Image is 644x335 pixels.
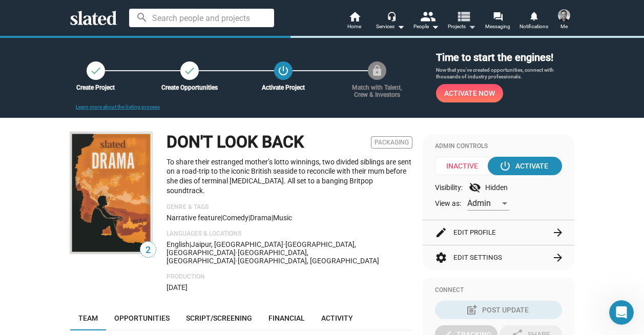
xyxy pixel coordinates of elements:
span: [DATE] [167,283,188,291]
mat-icon: power_settings_new [277,65,289,77]
button: Post Update [435,301,562,319]
mat-icon: headset_mic [387,11,396,20]
span: Team [78,314,98,322]
mat-icon: arrow_forward [552,252,564,264]
span: Projects [448,20,476,33]
div: Admin Controls [435,142,562,151]
span: Admin [467,198,491,208]
button: People [408,10,444,33]
mat-icon: arrow_drop_down [429,20,441,33]
span: Packaging [371,136,412,149]
span: | [221,214,222,222]
p: Production [167,273,412,281]
a: Messaging [480,10,516,33]
span: | [272,214,273,222]
div: People [413,20,439,33]
button: Edit Profile [435,220,562,245]
span: [GEOGRAPHIC_DATA], [GEOGRAPHIC_DATA] [238,257,379,265]
div: Post Update [468,301,529,319]
iframe: Intercom live chat [609,300,634,325]
a: Opportunities [106,306,178,330]
mat-icon: check [183,65,196,77]
button: Sean Scott GriffinMe [552,7,576,34]
span: · [236,248,238,257]
mat-icon: check [90,65,102,77]
span: Music [273,214,292,222]
mat-icon: visibility_off [469,181,481,194]
span: · [283,240,285,248]
img: Sean Scott Griffin [558,9,570,22]
div: Create Project [62,84,130,91]
button: Activate [488,157,562,175]
span: Narrative feature [167,214,221,222]
span: Opportunities [114,314,170,322]
input: Search people and projects [129,9,274,27]
span: Financial [268,314,305,322]
span: English [167,240,190,248]
span: Activity [321,314,353,322]
button: Activate Project [274,61,293,80]
a: Notifications [516,10,552,33]
span: 2 [140,243,156,257]
span: Activate Now [444,84,495,102]
p: Genre & Tags [167,203,412,212]
span: Messaging [485,20,510,33]
div: Activate [501,157,548,175]
span: Home [347,20,361,33]
span: Drama [250,214,272,222]
mat-icon: settings [435,252,447,264]
mat-icon: home [348,10,361,23]
span: Script/Screening [186,314,252,322]
a: Create Opportunities [180,61,199,80]
button: Activate Now [436,84,503,102]
span: Notifications [520,20,548,33]
div: Create Opportunities [156,84,223,91]
mat-icon: arrow_drop_down [466,20,478,33]
button: Projects [444,10,480,33]
mat-icon: notifications [529,11,538,20]
a: Learn more about the listing process [76,104,160,110]
a: Financial [260,306,313,330]
a: Script/Screening [178,306,260,330]
span: | [248,214,250,222]
p: Now that you’ve created opportunities, connect with thousands of industry professionals. [436,67,574,80]
span: Jaipur, [GEOGRAPHIC_DATA] [191,240,283,248]
mat-icon: power_settings_new [499,160,511,172]
a: Team [70,306,106,330]
div: Services [376,20,405,33]
div: Activate Project [250,84,317,91]
span: · [236,257,238,265]
mat-icon: edit [435,226,447,239]
mat-icon: people [420,9,434,24]
span: View as: [435,199,461,208]
span: Me [560,20,568,33]
span: | [190,240,191,248]
mat-icon: arrow_drop_down [394,20,407,33]
h1: DON'T LOOK BACK [167,131,304,153]
span: Comedy [222,214,248,222]
h3: Time to start the engines! [436,51,574,65]
span: [GEOGRAPHIC_DATA], [GEOGRAPHIC_DATA] [167,248,308,265]
img: DON'T LOOK BACK [70,132,152,254]
mat-icon: arrow_forward [552,226,564,239]
mat-icon: forum [493,11,503,21]
mat-icon: view_list [455,9,470,24]
button: Edit Settings [435,245,562,270]
a: Home [337,10,372,33]
div: Visibility: Hidden [435,181,562,194]
span: [GEOGRAPHIC_DATA], [GEOGRAPHIC_DATA] [167,240,356,257]
button: Services [372,10,408,33]
span: Inactive [435,157,497,175]
mat-icon: post_add [466,304,478,316]
div: Connect [435,286,562,295]
p: To share their estranged mother’s lotto winnings, two divided siblings are sent on a road-trip to... [167,157,412,195]
p: Languages & Locations [167,230,412,238]
a: Activity [313,306,361,330]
